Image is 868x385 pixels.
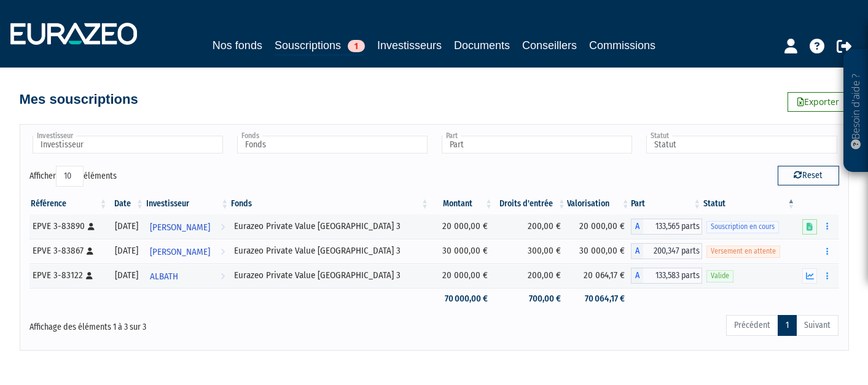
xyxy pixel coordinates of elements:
[778,315,797,336] a: 1
[33,220,104,233] div: EPVE 3-83890
[234,244,426,257] div: Eurazeo Private Value [GEOGRAPHIC_DATA] 3
[29,166,117,187] label: Afficher éléments
[494,214,567,239] td: 200,00 €
[494,193,567,214] th: Droits d'entrée: activer pour trier la colonne par ordre croissant
[56,166,84,187] select: Afficheréléments
[631,243,643,259] span: A
[113,244,141,257] div: [DATE]
[221,241,225,263] i: Voir l'investisseur
[150,241,210,263] span: [PERSON_NAME]
[567,214,631,239] td: 20 000,00 €
[706,221,779,233] span: Souscription en cours
[145,239,230,263] a: [PERSON_NAME]
[494,239,567,263] td: 300,00 €
[631,243,703,259] div: A - Eurazeo Private Value Europe 3
[589,37,655,54] a: Commissions
[234,220,426,233] div: Eurazeo Private Value [GEOGRAPHIC_DATA] 3
[631,219,703,235] div: A - Eurazeo Private Value Europe 3
[145,263,230,288] a: ALBATH
[230,193,430,214] th: Fonds: activer pour trier la colonne par ordre croissant
[631,193,703,214] th: Part: activer pour trier la colonne par ordre croissant
[33,269,104,282] div: EPVE 3-83122
[849,56,863,166] p: Besoin d'aide ?
[86,272,93,279] i: [Français] Personne physique
[702,193,796,214] th: Statut : activer pour trier la colonne par ordre d&eacute;croissant
[643,243,703,259] span: 200,347 parts
[631,268,703,284] div: A - Eurazeo Private Value Europe 3
[113,269,141,282] div: [DATE]
[567,288,631,309] td: 70 064,17 €
[567,239,631,263] td: 30 000,00 €
[20,92,138,107] h4: Mes souscriptions
[567,193,631,214] th: Valorisation: activer pour trier la colonne par ordre croissant
[643,268,703,284] span: 133,583 parts
[788,92,849,112] a: Exporter
[213,37,262,54] a: Nos fonds
[430,239,494,263] td: 30 000,00 €
[29,193,109,214] th: Référence : activer pour trier la colonne par ordre croissant
[33,244,104,257] div: EPVE 3-83867
[10,23,137,45] img: 1732889491-logotype_eurazeo_blanc_rvb.png
[567,263,631,288] td: 20 064,17 €
[454,37,510,54] a: Documents
[706,246,780,257] span: Versement en attente
[145,193,230,214] th: Investisseur: activer pour trier la colonne par ordre croissant
[778,166,839,185] button: Reset
[494,263,567,288] td: 200,00 €
[430,193,494,214] th: Montant: activer pour trier la colonne par ordre croissant
[377,37,442,54] a: Investisseurs
[221,265,225,288] i: Voir l'investisseur
[29,314,356,333] div: Affichage des éléments 1 à 3 sur 3
[87,247,93,255] i: [Français] Personne physique
[113,220,141,233] div: [DATE]
[430,214,494,239] td: 20 000,00 €
[631,219,643,235] span: A
[494,288,567,309] td: 700,00 €
[109,193,145,214] th: Date: activer pour trier la colonne par ordre croissant
[348,40,365,52] span: 1
[88,223,95,230] i: [Français] Personne physique
[430,263,494,288] td: 20 000,00 €
[221,216,225,239] i: Voir l'investisseur
[150,216,210,239] span: [PERSON_NAME]
[234,269,426,282] div: Eurazeo Private Value [GEOGRAPHIC_DATA] 3
[706,270,733,282] span: Valide
[150,265,178,288] span: ALBATH
[275,37,365,56] a: Souscriptions1
[643,219,703,235] span: 133,565 parts
[145,214,230,239] a: [PERSON_NAME]
[631,268,643,284] span: A
[522,37,577,54] a: Conseillers
[430,288,494,309] td: 70 000,00 €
